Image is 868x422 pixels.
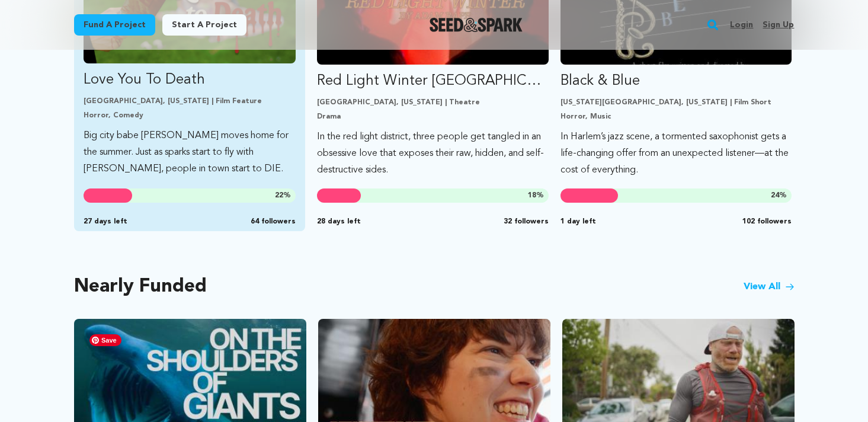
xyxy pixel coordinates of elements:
p: [US_STATE][GEOGRAPHIC_DATA], [US_STATE] | Film Short [560,98,792,107]
span: % [528,191,544,200]
span: 32 followers [504,217,549,226]
p: Drama [317,112,549,122]
a: Login [730,15,753,34]
p: In Harlem’s jazz scene, a tormented saxophonist gets a life-changing offer from an unexpected lis... [560,129,792,178]
p: Horror, Music [560,112,792,122]
span: % [275,191,291,200]
p: In the red light district, three people get tangled in an obsessive love that exposes their raw, ... [317,129,549,178]
span: 28 days left [317,217,361,226]
span: 1 day left [560,217,596,226]
span: 64 followers [251,217,296,226]
p: Horror, Comedy [84,111,296,120]
span: % [771,191,787,200]
span: Save [89,334,121,346]
p: [GEOGRAPHIC_DATA], [US_STATE] | Film Feature [84,97,296,106]
img: Seed&Spark Logo Dark Mode [430,18,523,32]
p: Big city babe [PERSON_NAME] moves home for the summer. Just as sparks start to fly with [PERSON_N... [84,127,296,177]
p: [GEOGRAPHIC_DATA], [US_STATE] | Theatre [317,98,549,107]
p: Love You To Death [84,71,296,89]
span: 24 [771,192,779,199]
a: Start a project [162,14,246,36]
p: Black & Blue [560,72,792,91]
span: 22 [275,192,283,199]
span: 102 followers [742,217,792,226]
a: View All [744,280,795,294]
span: 27 days left [84,217,127,226]
a: Sign up [763,15,794,34]
a: Fund a project [74,14,155,36]
a: Seed&Spark Homepage [430,18,523,32]
p: Red Light Winter [GEOGRAPHIC_DATA] [317,72,549,91]
span: 18 [528,192,536,199]
h2: Nearly Funded [74,279,207,295]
